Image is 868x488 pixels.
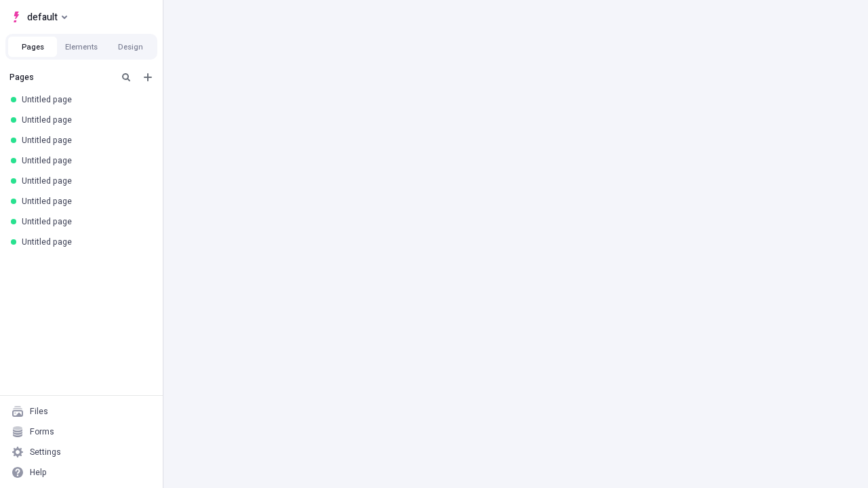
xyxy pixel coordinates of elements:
div: Untitled page [22,216,146,227]
div: Settings [30,447,61,457]
button: Design [106,37,155,57]
button: Select site [5,7,73,27]
div: Untitled page [22,155,146,166]
button: Add new [140,69,156,85]
div: Untitled page [22,135,146,146]
div: Pages [9,72,113,83]
div: Untitled page [22,115,146,125]
div: Untitled page [22,94,146,105]
button: Pages [8,37,57,57]
div: Untitled page [22,196,146,207]
div: Forms [30,426,54,437]
span: default [27,9,58,25]
div: Untitled page [22,176,146,186]
div: Help [30,467,47,478]
div: Untitled page [22,237,146,247]
button: Elements [57,37,106,57]
div: Files [30,406,48,417]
